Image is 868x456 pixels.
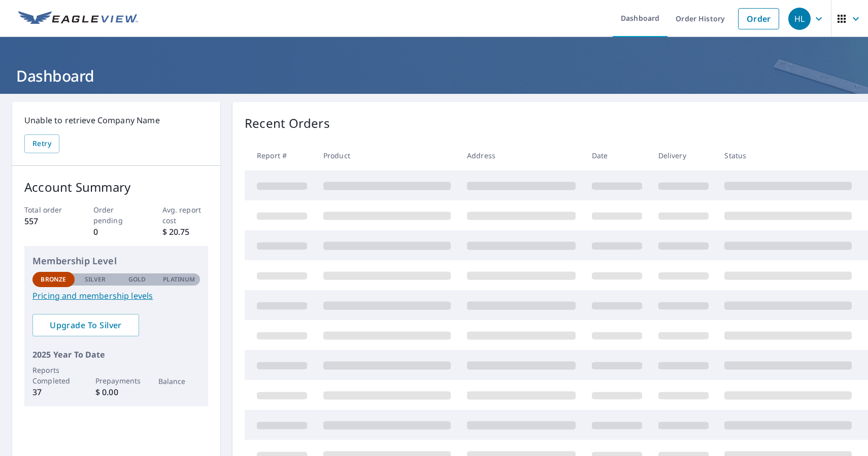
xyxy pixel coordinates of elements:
div: HL [788,8,811,30]
th: Report # [245,141,315,170]
h1: Dashboard [12,65,856,86]
a: Pricing and membership levels [32,290,200,302]
p: Reports Completed [32,365,75,386]
span: Retry [32,137,51,150]
p: Avg. report cost [162,204,209,226]
p: 2025 Year To Date [32,348,200,361]
p: Bronze [41,275,66,284]
th: Address [459,141,584,170]
p: Balance [158,376,201,387]
p: Order pending [93,204,140,226]
p: Membership Level [32,254,200,268]
p: $ 20.75 [162,226,209,238]
p: Recent Orders [245,114,330,132]
th: Product [315,141,459,170]
p: Platinum [163,275,195,284]
span: Upgrade To Silver [41,320,131,331]
p: Silver [85,275,106,284]
th: Delivery [650,141,717,170]
p: Unable to retrieve Company Name [24,114,208,126]
p: $ 0.00 [95,386,138,398]
a: Upgrade To Silver [32,314,139,336]
p: 0 [93,226,140,238]
p: Total order [24,204,71,215]
th: Status [716,141,860,170]
p: Account Summary [24,178,208,196]
a: Order [738,8,779,29]
p: Gold [128,275,146,284]
p: 557 [24,215,71,227]
img: EV Logo [18,11,138,26]
p: Prepayments [95,375,138,386]
p: 37 [32,386,75,398]
button: Retry [24,134,59,153]
th: Date [584,141,650,170]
